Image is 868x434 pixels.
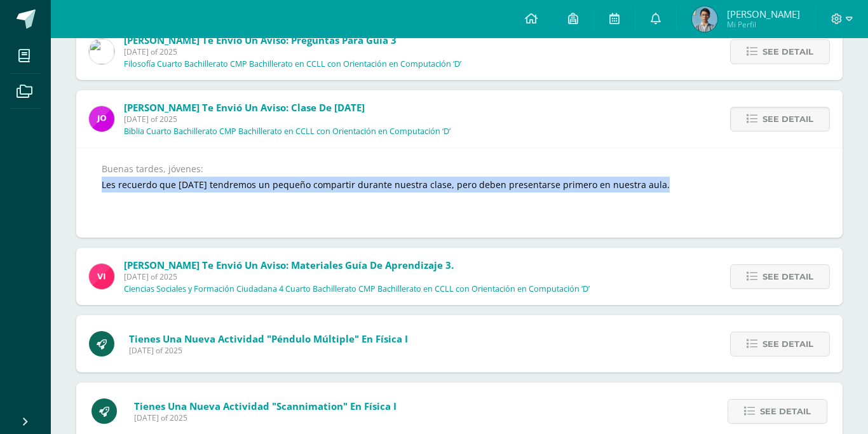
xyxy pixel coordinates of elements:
span: See detail [763,107,813,131]
span: [PERSON_NAME] te envió un aviso: Materiales Guía de aprendizaje 3. [124,259,454,271]
span: [PERSON_NAME] [727,8,800,20]
img: 44a5dc3befe128f8c1d49001de6fe046.png [692,6,717,32]
span: [PERSON_NAME] te envió un aviso: Preguntas para guía 3 [124,34,397,46]
span: See detail [763,40,813,64]
p: Ciencias Sociales y Formación Ciudadana 4 Cuarto Bachillerato CMP Bachillerato en CCLL con Orient... [124,284,590,294]
span: [PERSON_NAME] te envió un aviso: Clase de [DATE] [124,101,365,114]
span: [DATE] of 2025 [124,114,451,125]
span: [DATE] of 2025 [134,412,397,423]
span: See detail [760,400,811,423]
span: [DATE] of 2025 [124,271,590,282]
img: 6614adf7432e56e5c9e182f11abb21f1.png [89,106,114,132]
p: Biblia Cuarto Bachillerato CMP Bachillerato en CCLL con Orientación en Computación ‘D’ [124,126,451,137]
span: Mi Perfil [727,19,800,30]
div: Buenas tardes, jóvenes: Les recuerdo que [DATE] tendremos un pequeño compartir durante nuestra cl... [102,161,817,225]
span: [DATE] of 2025 [129,345,408,356]
span: [DATE] of 2025 [124,46,461,57]
p: Filosofía Cuarto Bachillerato CMP Bachillerato en CCLL con Orientación en Computación ‘D’ [124,59,461,69]
span: Tienes una nueva actividad "Scannimation" En Física I [134,400,397,412]
span: Tienes una nueva actividad "Péndulo múltiple" En Física I [129,332,408,345]
span: See detail [763,332,813,356]
img: bd6d0aa147d20350c4821b7c643124fa.png [89,264,114,289]
img: 6dfd641176813817be49ede9ad67d1c4.png [89,39,114,64]
span: See detail [763,265,813,288]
